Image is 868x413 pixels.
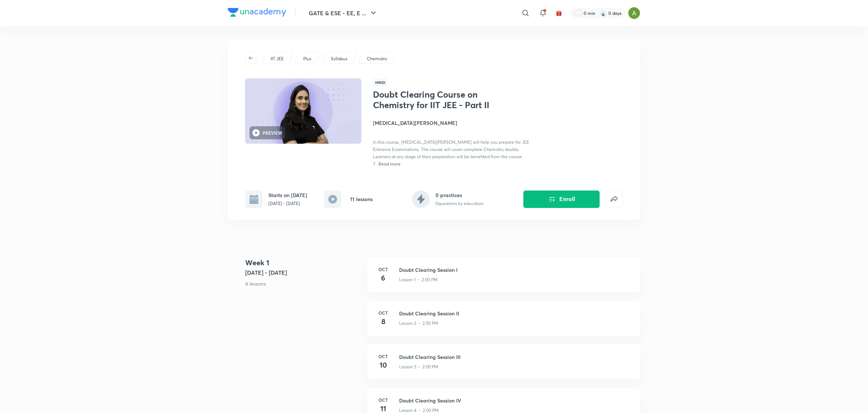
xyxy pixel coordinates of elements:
[302,56,313,62] a: Plus
[244,78,362,144] img: Thumbnail
[435,200,483,207] p: 0 questions by educators
[245,268,361,277] h5: [DATE] - [DATE]
[373,89,492,110] h1: Doubt Clearing Course on Chemistry for IIT JEE - Part II
[367,301,640,344] a: Oct8Doubt Clearing Session IILesson 2 • 2:00 PM
[367,56,387,62] p: Chemistry
[228,8,286,19] a: Company Logo
[245,257,361,268] h4: Week 1
[399,310,632,317] h3: Doubt Clearing Session II
[556,10,562,16] img: avatar
[367,257,640,301] a: Oct6Doubt Clearing Session ILesson 1 • 2:00 PM
[628,7,640,19] img: Ajay A
[399,364,438,370] p: Lesson 3 • 2:00 PM
[605,191,623,208] button: false
[245,280,361,287] p: 4 lessons
[399,277,438,283] p: Lesson 1 • 2:00 PM
[304,6,382,20] button: GATE & ESE - EE, E ...
[378,161,401,167] span: Read more
[373,119,536,127] h4: [MEDICAL_DATA][PERSON_NAME]
[263,130,282,136] h6: PREVIEW
[376,353,390,360] h6: Oct
[367,344,640,388] a: Oct10Doubt Clearing Session IIILesson 3 • 2:00 PM
[376,316,390,327] h4: 8
[553,7,565,19] button: avatar
[228,8,286,17] img: Company Logo
[376,360,390,371] h4: 10
[268,191,307,199] h6: Starts on [DATE]
[330,56,349,62] a: Syllabus
[376,273,390,283] h4: 6
[376,266,390,273] h6: Oct
[399,320,438,327] p: Lesson 2 • 2:00 PM
[268,200,307,207] p: [DATE] - [DATE]
[373,78,388,86] span: Hindi
[303,56,311,62] p: Plus
[271,56,284,62] p: IIT JEE
[376,397,390,403] h6: Oct
[399,353,632,361] h3: Doubt Clearing Session III
[523,191,600,208] button: Enroll
[376,310,390,316] h6: Oct
[331,56,347,62] p: Syllabus
[269,56,285,62] a: IIT JEE
[399,266,632,274] h3: Doubt Clearing Session I
[373,139,529,167] span: In this course, [MEDICAL_DATA][PERSON_NAME] will help you prepare for JEE Entrance Examinations. ...
[600,9,607,17] img: streak
[435,191,483,199] h6: 0 practices
[350,195,373,203] h6: 11 lessons
[366,56,389,62] a: Chemistry
[399,397,632,404] h3: Doubt Clearing Session IV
